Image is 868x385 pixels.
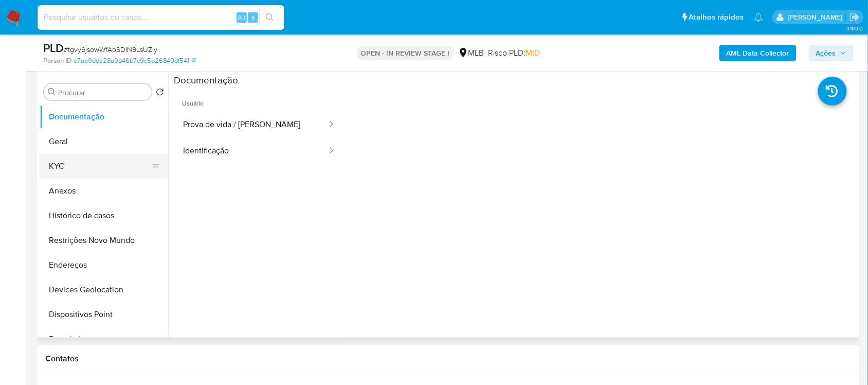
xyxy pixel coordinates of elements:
button: Procurar [48,88,56,96]
span: Risco PLD: [489,47,540,59]
button: Ações [809,45,854,61]
a: Sair [849,12,860,23]
b: PLD [43,40,64,56]
button: Dispositivos Point [40,302,168,327]
button: KYC [40,154,160,179]
span: Alt [238,12,246,22]
div: MLB [458,47,484,59]
a: e7ae9dda28a9b46b7c9c5b26840df541 [74,56,196,65]
h1: Contatos [45,354,852,364]
button: Devices Geolocation [40,277,168,302]
span: MID [526,47,540,59]
p: jonathan.shikay@mercadolivre.com [788,12,846,22]
span: Atalhos rápidos [689,12,744,23]
p: OPEN - IN REVIEW STAGE I [357,46,454,60]
b: AML Data Collector [727,45,789,61]
a: Notificações [754,13,763,22]
button: Restrições Novo Mundo [40,228,168,253]
button: search-icon [259,10,280,25]
input: Procurar [58,88,148,97]
button: Retornar ao pedido padrão [156,88,164,99]
span: 3.163.0 [846,24,863,32]
button: Documentação [40,104,168,129]
b: Person ID [43,56,71,65]
button: Geral [40,129,168,154]
span: s [251,12,255,22]
button: Anexos [40,179,168,203]
input: Pesquise usuários ou casos... [38,11,284,24]
button: Endereços [40,253,168,277]
button: AML Data Collector [719,45,797,61]
span: # tgvy6jsowWfApSDIN9LsUZIy [64,44,157,55]
span: Ações [816,45,836,61]
button: Empréstimos [40,327,168,352]
button: Histórico de casos [40,203,168,228]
